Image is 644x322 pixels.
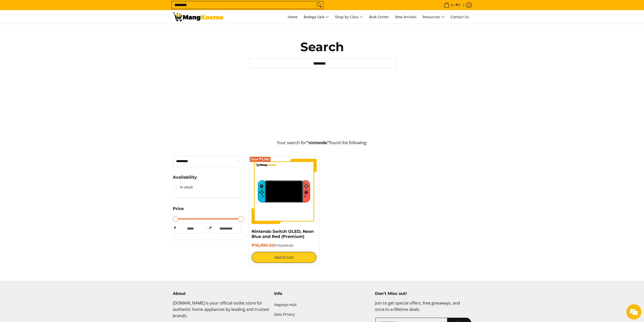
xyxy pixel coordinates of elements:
[274,300,370,310] a: Negosyo Hub
[173,175,197,179] span: Availability
[173,175,197,183] summary: Open
[423,14,445,20] span: Resources
[369,14,389,19] span: Bulk Center
[306,140,329,145] strong: "nintendo"
[395,14,417,19] span: New Arrivals
[173,225,178,231] span: ₱
[448,10,471,24] a: Contact Us
[275,243,293,248] del: ₱19,990.00
[252,229,314,239] a: Nintendo Switch OLED, Neon Blue and Red (Premium)
[173,183,193,191] a: In stock
[228,10,471,24] nav: Main Menu
[450,3,454,7] span: 0
[288,14,298,19] span: Home
[455,3,461,7] span: ₱0
[315,1,323,9] button: Search
[451,14,469,19] span: Contact Us
[249,39,396,54] h1: Search
[375,300,471,318] p: Join to get special offers, free giveaways, and once-in-a-lifetime deals.
[274,291,370,296] h4: Info
[173,13,223,21] img: Search: 1 result found for &quot;nintendo&quot; | Mang Kosme
[251,158,270,161] span: Save ₱3,000
[252,159,317,224] img: Nintendo Switch OLED, Neon Blue and Red (Premium) - 0
[420,10,447,24] a: Resources
[442,2,462,8] span: •
[285,10,300,24] a: Home
[304,14,329,20] span: Bodega Sale
[173,207,184,211] span: Price
[173,140,471,151] p: Your search for found the following:
[173,291,269,296] h4: About
[301,10,331,24] a: Bodega Sale
[335,14,363,20] span: Shop by Class
[252,243,317,248] h6: ₱16,990.00
[173,207,184,215] summary: Open
[252,252,317,263] button: Add to Cart
[274,310,370,319] a: Data Privacy
[392,10,419,24] a: New Arrivals
[367,10,391,24] a: Bulk Center
[375,291,471,296] h4: Don't Miss out!
[208,225,213,231] span: ₱
[333,10,366,24] a: Shop by Class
